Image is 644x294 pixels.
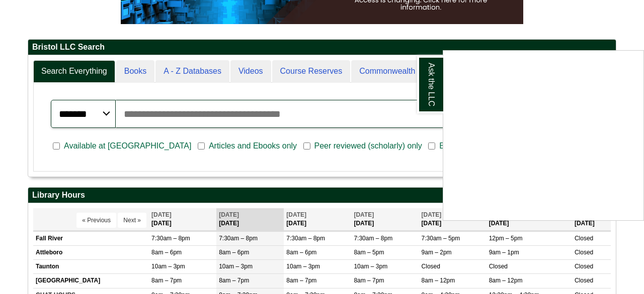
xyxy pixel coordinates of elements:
span: Closed [422,263,440,270]
span: 8am – 7pm [354,277,384,284]
a: Search Everything [33,60,115,83]
span: 7:30am – 8pm [354,235,392,242]
span: Closed [575,235,593,242]
span: 10am – 3pm [151,263,185,270]
span: Closed [575,249,593,256]
span: Books and Videos [435,140,508,152]
td: Attleboro [33,246,149,260]
span: Peer reviewed (scholarly) only [310,140,426,152]
a: Ask the LLC [417,56,443,113]
span: 7:30am – 8pm [151,235,190,242]
span: Closed [489,263,508,270]
span: 8am – 6pm [219,249,249,256]
a: Books [116,60,154,83]
span: 10am – 3pm [219,263,253,270]
td: Taunton [33,260,149,274]
span: 8am – 7pm [219,277,249,284]
span: [DATE] [286,211,306,218]
th: [DATE] [284,208,351,231]
span: 10am – 3pm [286,263,320,270]
span: 8am – 7pm [151,277,182,284]
div: Ask the LLC [443,50,644,221]
th: [DATE] [419,208,487,231]
input: Books and Videos [428,141,435,151]
span: [DATE] [354,211,374,218]
span: 12pm – 5pm [489,235,523,242]
span: [DATE] [151,211,172,218]
input: Available at [GEOGRAPHIC_DATA] [53,141,60,151]
span: 8am – 6pm [286,249,316,256]
span: 7:30am – 5pm [422,235,460,242]
th: [DATE] [216,208,284,231]
span: 10am – 3pm [354,263,387,270]
span: 8am – 12pm [422,277,455,284]
input: Peer reviewed (scholarly) only [303,141,310,151]
a: A - Z Databases [155,60,229,83]
span: Articles and Ebooks only [205,140,301,152]
span: 7:30am – 8pm [219,235,258,242]
input: Articles and Ebooks only [198,141,205,151]
span: 8am – 5pm [354,249,384,256]
th: [DATE] [149,208,216,231]
span: 9am – 2pm [422,249,452,256]
span: 8am – 6pm [151,249,182,256]
td: Fall River [33,232,149,246]
button: « Previous [76,213,116,228]
span: Closed [575,277,593,284]
h2: Library Hours [28,188,616,203]
a: Videos [230,60,271,83]
a: Commonwealth Catalog [351,60,453,83]
span: Closed [575,263,593,270]
a: Course Reserves [272,60,351,83]
button: Next » [118,213,146,228]
span: 9am – 1pm [489,249,519,256]
span: [DATE] [219,211,239,218]
td: [GEOGRAPHIC_DATA] [33,274,149,288]
span: 8am – 7pm [286,277,316,284]
h2: Bristol LLC Search [28,40,616,55]
span: Available at [GEOGRAPHIC_DATA] [60,140,195,152]
th: [DATE] [351,208,419,231]
span: 8am – 12pm [489,277,523,284]
iframe: Chat Widget [443,51,643,220]
span: 7:30am – 8pm [286,235,325,242]
span: [DATE] [422,211,442,218]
